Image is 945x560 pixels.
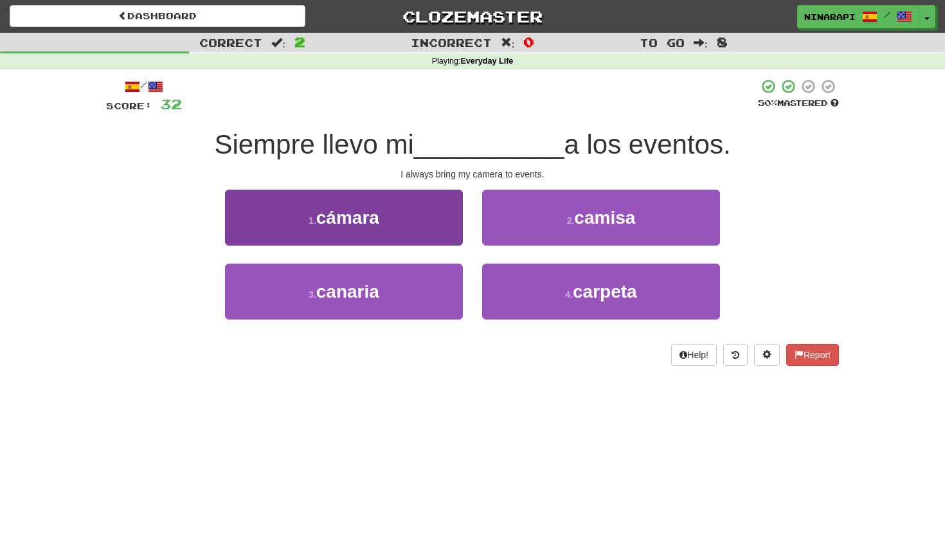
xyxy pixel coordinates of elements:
[804,11,856,23] span: ninarapi
[325,5,620,28] a: Clozemaster
[414,129,564,159] span: __________
[758,98,777,108] span: 50 %
[214,129,413,159] span: Siempre llevo mi
[10,5,305,27] a: Dashboard
[411,36,492,49] span: Incorrect
[316,208,379,228] span: cámara
[106,78,182,95] div: /
[671,344,717,366] button: Help!
[573,282,637,302] span: carpeta
[160,96,182,112] span: 32
[640,36,685,49] span: To go
[717,34,728,50] span: 8
[316,282,379,302] span: canaria
[565,289,573,300] small: 4 .
[482,264,720,320] button: 4.carpeta
[797,5,919,28] a: ninarapi /
[567,215,575,226] small: 2 .
[460,57,513,66] strong: Everyday Life
[225,190,463,246] button: 1.cámara
[884,10,890,19] span: /
[786,344,839,366] button: Report
[271,37,285,48] span: :
[106,168,839,181] div: I always bring my camera to events.
[574,208,635,228] span: camisa
[482,190,720,246] button: 2.camisa
[694,37,708,48] span: :
[501,37,515,48] span: :
[758,98,839,109] div: Mastered
[199,36,262,49] span: Correct
[523,34,534,50] span: 0
[106,100,152,111] span: Score:
[564,129,730,159] span: a los eventos.
[309,215,316,226] small: 1 .
[294,34,305,50] span: 2
[723,344,748,366] button: Round history (alt+y)
[225,264,463,320] button: 3.canaria
[309,289,316,300] small: 3 .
